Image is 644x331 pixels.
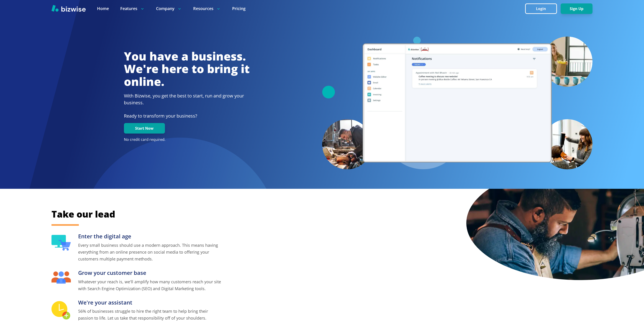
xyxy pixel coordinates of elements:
a: Pricing [232,6,246,11]
button: Login [525,3,557,14]
h1: You have a business. We're here to bring it online. [124,50,250,88]
img: Grow your customer base Icon [51,271,71,284]
a: Sign Up [561,7,593,11]
a: Login [525,7,561,11]
h3: Grow your customer base [78,269,222,277]
img: Bizwise Logo [51,5,86,12]
h2: With Bizwise, you get the best to start, run and grow your business. [124,92,250,106]
a: Start Now [124,126,165,131]
img: Enter the digital age Icon [51,235,71,250]
p: Resources [193,6,221,11]
a: Home [97,6,109,11]
p: Whatever your reach is, we'll amplify how many customers reach your site with Search Engine Optim... [78,278,222,292]
p: 56% of businesses struggle to hire the right team to help bring their passion to life. Let us tak... [78,308,222,321]
h2: Take our lead [51,208,393,220]
p: No credit card required. [124,137,250,142]
h3: We're your assistant [78,299,222,306]
h3: Enter the digital age [78,233,222,240]
p: Ready to transform your business? [124,113,250,119]
p: Every small business should use a modern approach. This means having everything from an online pr... [78,242,222,262]
button: Start Now [124,123,165,134]
p: Company [156,6,182,11]
img: We're your assistant Icon [51,301,71,320]
button: Sign Up [561,3,593,14]
p: Features [120,6,145,11]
